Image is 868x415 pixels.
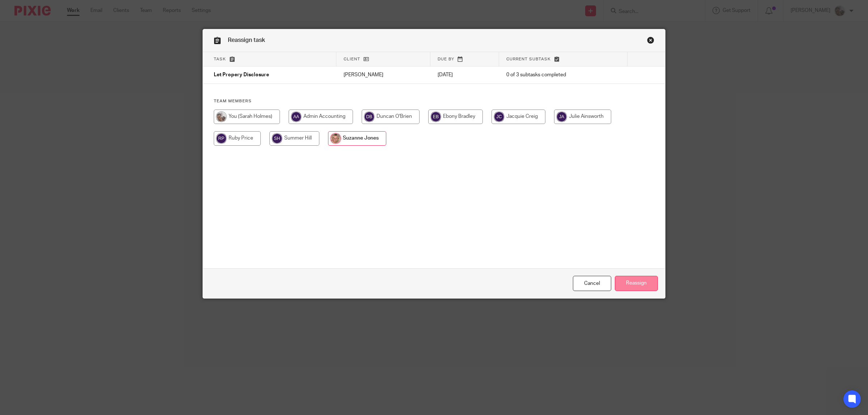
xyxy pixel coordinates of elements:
p: [DATE] [438,71,492,78]
h4: Team members [214,98,654,104]
p: [PERSON_NAME] [344,71,423,78]
a: Close this dialog window [573,276,611,291]
span: Current subtask [506,57,551,61]
input: Reassign [615,276,658,291]
td: 0 of 3 subtasks completed [499,67,627,84]
span: Due by [438,57,454,61]
span: Reassign task [228,37,265,43]
span: Task [214,57,226,61]
span: Let Propery Disclosure [214,73,269,78]
a: Close this dialog window [647,37,654,46]
span: Client [344,57,360,61]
